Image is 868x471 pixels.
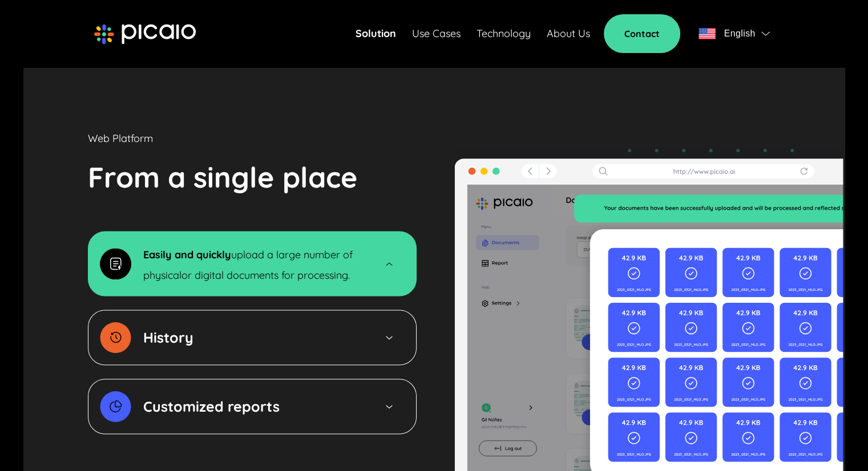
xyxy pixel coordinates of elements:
img: flag [699,28,716,39]
button: flagEnglishflag [694,22,774,45]
strong: History [143,328,193,346]
img: arrow-img [384,401,394,411]
a: Technology [477,26,531,42]
span: or digital documents for processing. [181,269,350,282]
span: upload a large number of physical [143,248,353,282]
a: Use Cases [412,26,461,42]
img: dynamiccard-img [100,391,131,422]
a: About Us [547,26,590,42]
img: dynamiccard-img [100,322,131,353]
img: arrow-img [384,259,394,269]
span: English [724,26,756,42]
img: picaio-logo [94,24,196,44]
img: dynamiccard-img [100,248,131,279]
strong: Customized reports [143,397,280,415]
img: flag [761,31,770,36]
b: Easily and quickly [143,248,231,261]
p: Web Platform [88,131,153,147]
a: Contact [604,14,680,53]
p: From a single place [88,156,358,199]
a: Solution [356,26,396,42]
img: arrow-img [384,332,394,342]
